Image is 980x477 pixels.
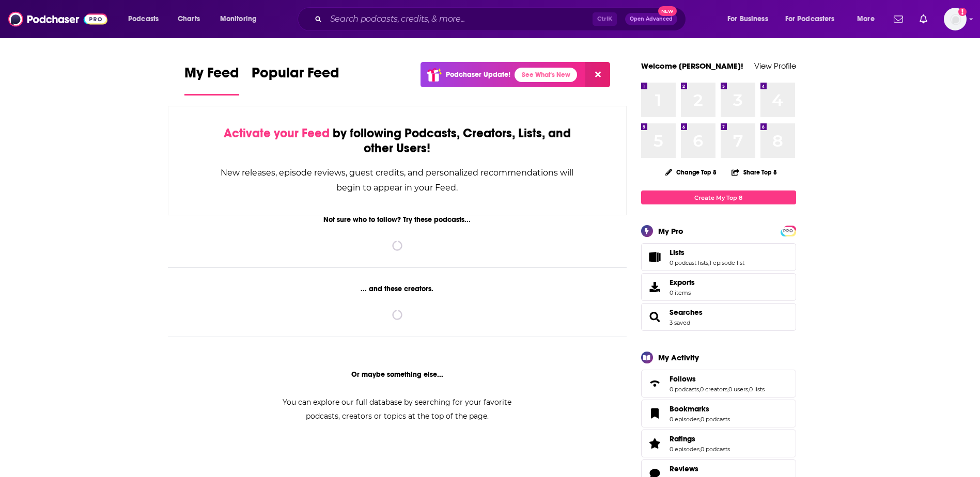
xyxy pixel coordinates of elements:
[727,386,728,393] span: ,
[625,13,677,25] button: Open AdvancedNew
[670,374,765,384] a: Follows
[890,10,907,28] a: Show notifications dropdown
[659,166,723,179] button: Change Top 8
[184,64,239,96] a: My Feed
[641,273,796,301] a: Exports
[121,11,172,27] button: open menu
[641,430,796,457] span: Ratings
[670,404,730,414] a: Bookmarks
[178,12,200,26] span: Charts
[641,190,796,204] a: Create My Top 8
[641,61,743,71] a: Welcome [PERSON_NAME]!
[915,10,931,28] a: Show notifications dropdown
[699,446,701,453] span: ,
[748,386,749,393] span: ,
[670,278,695,287] span: Exports
[8,9,107,29] img: Podchaser - Follow, Share and Rate Podcasts
[708,259,709,266] span: ,
[785,12,835,26] span: For Podcasters
[709,259,744,266] a: 1 episode list
[670,308,703,317] a: Searches
[782,227,795,234] a: PRO
[658,226,683,236] div: My Pro
[645,250,665,264] a: Lists
[670,446,699,453] a: 0 episodes
[128,12,159,26] span: Podcasts
[641,303,796,331] span: Searches
[326,11,593,27] input: Search podcasts, credits, & more...
[220,126,575,156] div: by following Podcasts, Creators, Lists, and other Users!
[720,11,781,27] button: open menu
[171,11,206,27] a: Charts
[593,12,617,26] span: Ctrl K
[850,11,888,27] button: open menu
[645,436,665,451] a: Ratings
[699,416,701,423] span: ,
[168,370,627,379] div: Or maybe something else...
[645,376,665,391] a: Follows
[728,386,748,393] a: 0 users
[670,319,690,326] a: 3 saved
[645,280,665,294] span: Exports
[701,446,730,453] a: 0 podcasts
[641,370,796,397] span: Follows
[630,17,673,22] span: Open Advanced
[641,400,796,427] span: Bookmarks
[731,162,777,182] button: Share Top 8
[168,284,627,293] div: ... and these creators.
[168,215,627,224] div: Not sure who to follow? Try these podcasts...
[700,386,727,393] a: 0 creators
[701,416,730,423] a: 0 podcasts
[670,464,730,473] a: Reviews
[307,7,696,31] div: Search podcasts, credits, & more...
[220,165,575,195] div: New releases, episode reviews, guest credits, and personalized recommendations will begin to appe...
[857,12,875,26] span: More
[220,12,257,26] span: Monitoring
[727,12,768,26] span: For Business
[749,386,765,393] a: 0 lists
[515,68,577,82] a: See What's New
[213,11,270,27] button: open menu
[670,434,730,443] a: Ratings
[944,8,967,30] span: Logged in as WE_Broadcast
[446,70,510,79] p: Podchaser Update!
[645,406,665,421] a: Bookmarks
[670,259,708,266] a: 0 podcast lists
[670,404,709,414] span: Bookmarks
[252,64,339,88] span: Popular Feed
[944,8,967,30] button: Show profile menu
[645,310,665,324] a: Searches
[670,248,744,257] a: Lists
[670,374,696,384] span: Follows
[699,386,700,393] span: ,
[754,61,796,71] a: View Profile
[670,248,685,257] span: Lists
[944,8,967,30] img: User Profile
[670,289,695,296] span: 0 items
[958,8,967,16] svg: Add a profile image
[270,395,524,423] div: You can explore our full database by searching for your favorite podcasts, creators or topics at ...
[224,125,330,141] span: Activate your Feed
[670,416,699,423] a: 0 episodes
[658,6,677,16] span: New
[779,11,850,27] button: open menu
[670,386,699,393] a: 0 podcasts
[184,64,239,88] span: My Feed
[658,353,699,362] div: My Activity
[670,464,698,473] span: Reviews
[670,434,695,443] span: Ratings
[641,243,796,271] span: Lists
[252,64,339,96] a: Popular Feed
